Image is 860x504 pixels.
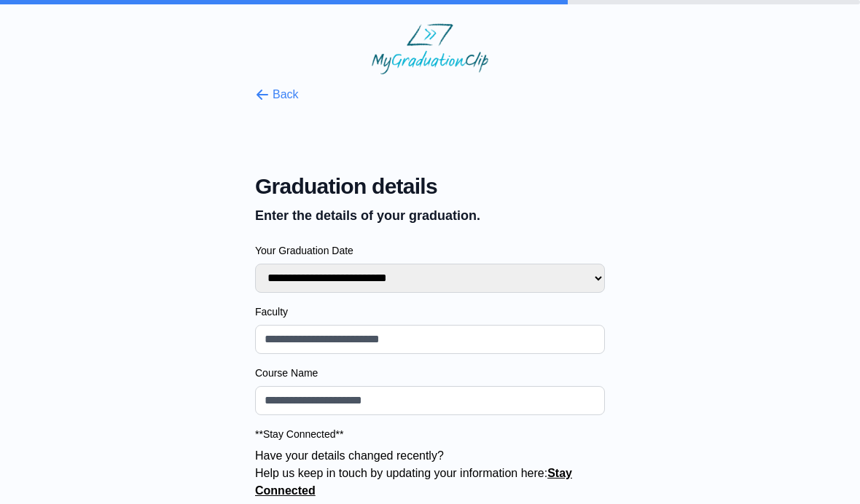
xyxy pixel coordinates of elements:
button: Back [255,86,299,103]
p: Have your details changed recently? Help us keep in touch by updating your information here: [255,447,605,500]
label: Your Graduation Date [255,243,605,258]
label: Faculty [255,304,605,319]
span: Graduation details [255,173,605,200]
label: Course Name [255,366,605,380]
img: MyGraduationClip [372,23,488,74]
p: Enter the details of your graduation. [255,205,605,226]
a: Stay Connected [255,467,572,497]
